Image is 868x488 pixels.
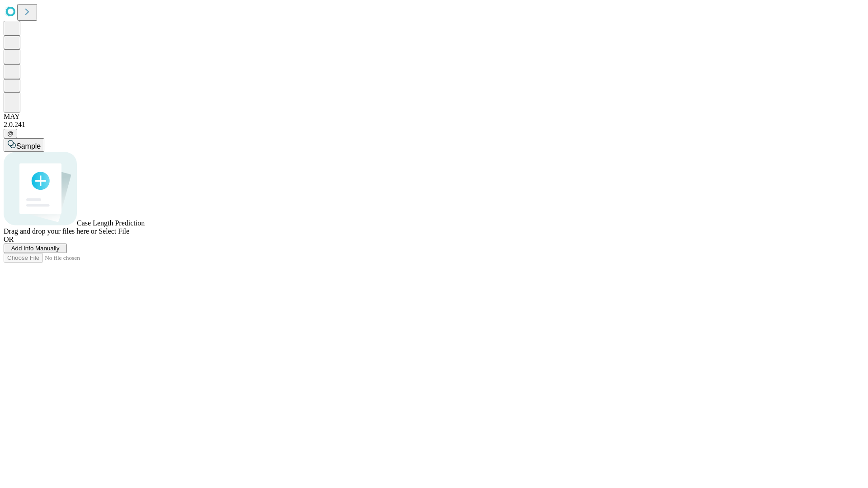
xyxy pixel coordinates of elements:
button: @ [4,129,17,138]
span: Select File [99,227,129,235]
span: Drag and drop your files here or [4,227,97,235]
span: Add Info Manually [11,245,60,252]
span: OR [4,235,14,243]
div: MAY [4,113,864,121]
span: @ [7,130,14,137]
span: Sample [16,142,41,150]
button: Sample [4,138,44,152]
span: Case Length Prediction [77,219,145,227]
button: Add Info Manually [4,244,67,253]
div: 2.0.241 [4,121,864,129]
